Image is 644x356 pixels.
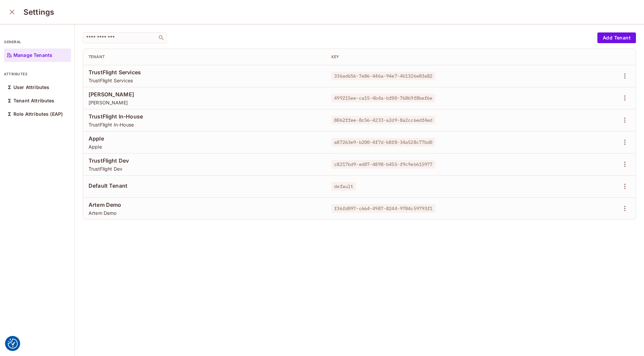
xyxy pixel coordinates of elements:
span: Default Tenant [89,182,321,189]
p: attributes [4,71,71,77]
p: Role Attributes (EAP) [13,111,63,117]
span: TrustFlight Services [89,77,321,84]
button: close [5,5,19,19]
p: Manage Tenants [13,53,52,58]
span: c8217bd9-ed07-4898-b455-f9c9eb615977 [331,160,435,169]
button: Add Tenant [597,32,636,43]
span: 499215ee-ca15-4b4a-bf00-76869f8bef6e [331,94,435,102]
p: User Attributes [13,85,49,90]
span: a87263e9-b200-4f7d-b8f8-34a528c77bd0 [331,138,435,147]
button: Consent Preferences [8,339,18,349]
span: [PERSON_NAME] [89,99,321,106]
span: Artem Demo [89,201,321,208]
div: Tenant [89,54,321,60]
span: TrustFlight In-House [89,113,321,120]
span: TrustFlight Dev [89,166,321,172]
span: 336ad656-7e86-446a-94e7-4b1326e83a82 [331,72,435,80]
span: TrustFlight In-House [89,121,321,128]
h3: Settings [23,7,54,17]
img: Revisit consent button [8,339,18,349]
span: Apple [89,144,321,150]
p: Tenant Attributes [13,98,55,103]
span: Artem Demo [89,210,321,216]
p: general [4,39,71,44]
span: f36fd097-c664-4987-8244-9704c59793f1 [331,204,435,213]
div: Key [331,54,538,60]
span: 8062ffee-8c56-4233-a2d9-8a2cc6edf4ed [331,116,435,124]
span: default [331,182,356,191]
span: [PERSON_NAME] [89,91,321,98]
span: TrustFlight Dev [89,157,321,164]
span: Apple [89,135,321,142]
span: TrustFlight Services [89,69,321,76]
